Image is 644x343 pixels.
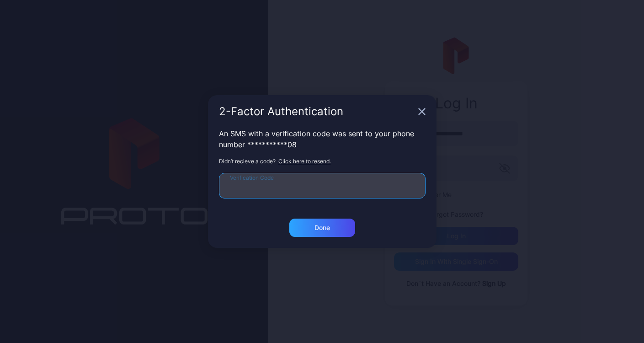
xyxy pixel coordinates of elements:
[276,157,334,166] button: Click here to resend.
[219,106,415,117] div: 2-Factor Authentication
[219,173,426,198] input: Verification Code
[219,128,426,150] p: An SMS with a verification code was sent to your phone number ***********08
[314,224,330,231] div: Done
[219,157,426,166] p: Didn’t recieve a code?
[289,219,355,237] button: Done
